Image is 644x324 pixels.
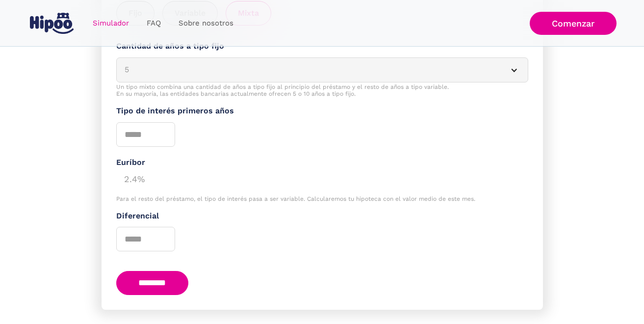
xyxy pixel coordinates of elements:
div: Un tipo mixto combina una cantidad de años a tipo fijo al principio del préstamo y el resto de añ... [116,83,528,98]
div: Para el resto del préstamo, el tipo de interés pasa a ser variable. Calcularemos tu hipoteca con ... [116,195,528,202]
article: 5 [116,57,528,82]
a: Simulador [84,14,138,33]
label: Diferencial [116,210,528,222]
div: 5 [125,64,496,76]
a: home [28,9,76,38]
div: Euríbor [116,157,528,169]
a: Comenzar [530,12,617,35]
label: Tipo de interés primeros años [116,105,528,117]
a: Sobre nosotros [170,14,242,33]
div: 2.4% [116,168,528,188]
a: FAQ [138,14,170,33]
